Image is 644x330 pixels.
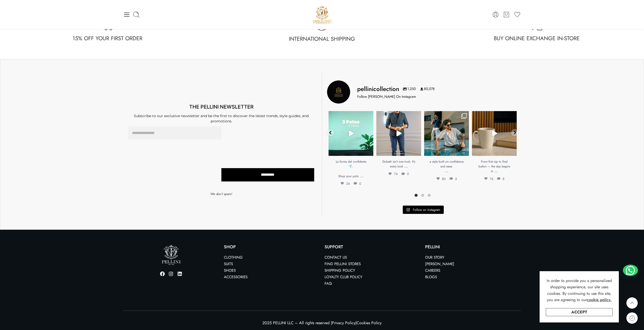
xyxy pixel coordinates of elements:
a: Wishlist [514,11,521,18]
span: 5 [450,176,457,181]
a: [PERSON_NAME] [425,261,454,267]
a: Shipping Policy [325,268,355,273]
p: SUPPORT [325,245,420,249]
h3: pellinicollection [357,85,399,93]
span: Subscribe to our exclusive newsletter and be the first to discover the latest trends, style guide... [134,114,309,123]
a: cookie policy. [587,297,612,303]
a: Privacy Policy [332,320,355,326]
svg: Instagram [406,208,410,212]
a: Accessories [224,274,248,280]
a: … [445,168,448,174]
span: Buy Online Exchange In-store [494,34,580,42]
span: 0 [354,181,361,186]
a: … [360,173,364,179]
a: Suits [224,261,233,267]
a: Careers [425,268,440,273]
span: 1,250 [403,86,416,91]
input: Email Address * [128,126,221,140]
a: Contact us [325,255,347,260]
span: 8 [497,176,504,181]
span: 0 [401,171,409,176]
span: In order to provide you a personalized shopping experience, our site uses cookies. By continuing ... [547,278,612,303]
a: … [404,163,408,169]
a: Clothing [224,255,243,260]
span: THE PELLINI NEWSLETTER [189,104,254,110]
a: Cookies Policy [356,320,382,326]
span: 74 [388,171,398,176]
a: Our Story [425,255,444,260]
a: Find Pellini Stores [325,261,361,267]
a: … [494,168,498,174]
a: Loyalty Club Policy [325,274,362,280]
span: La forma del confidente👕. Shop your polo [336,159,366,178]
a: Login / Register [492,11,499,18]
em: We don’t spam! [210,192,232,196]
a: Pellini Collection pellinicollection 1,250 80,078 Follow [PERSON_NAME] On Instagram [327,80,518,104]
iframe: reCAPTCHA [221,126,263,163]
span: Dobetti isn’t one look. It’s every look [382,159,415,169]
a: Cart [503,11,510,18]
span: 24 [341,181,350,186]
a: Pellini - [311,4,333,25]
img: Pellini [311,4,333,25]
a: Accept [546,308,613,316]
p: 2025 PELLINI LLC – All rights reserved | | [123,320,521,326]
a: Blogs [425,274,437,280]
p: Follow [PERSON_NAME] On Instagram [357,94,416,99]
span: From first sip to final button — the day begins in [478,159,510,173]
a: Shoes [224,268,236,273]
span: International Shipping [289,35,355,43]
span: 15% off your first order [72,34,142,42]
p: Shop [224,245,319,249]
span: a style built on confidence and ease. [430,159,464,169]
span: 76 [484,176,493,181]
a: FAQ [325,281,332,286]
p: PELLINI [425,245,521,249]
span: 80,078 [420,86,435,91]
a: Instagram Follow on Instagram [403,206,444,214]
span: 80 [436,176,446,181]
span: Follow on Instagram [413,207,440,212]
